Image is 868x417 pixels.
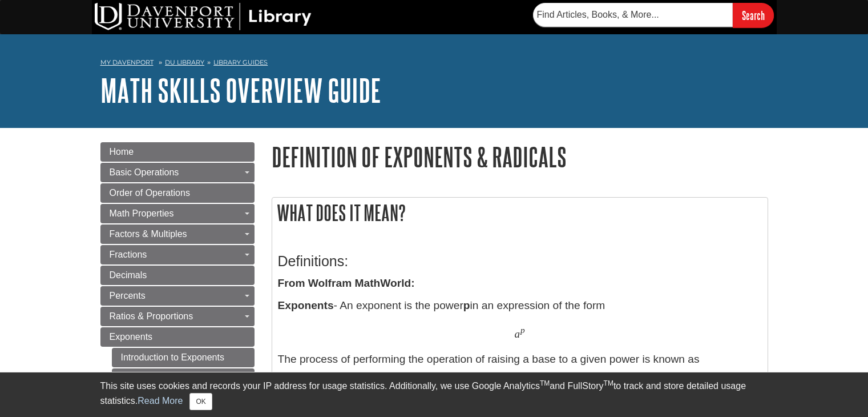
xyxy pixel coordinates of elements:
[112,368,255,388] a: Rules of Exponents
[100,224,255,244] a: Factors & Multiples
[533,3,733,27] input: Find Articles, Books, & More...
[110,291,146,300] span: Percents
[100,266,255,285] a: Decimals
[138,396,183,406] a: Read More
[213,58,268,66] a: Library Guides
[189,393,212,410] button: Close
[110,167,179,177] span: Basic Operations
[100,55,768,73] nav: breadcrumb
[100,379,768,410] div: This site uses cookies and records your IP address for usage statistics. Additionally, we use Goo...
[520,325,525,335] span: p
[100,58,154,67] a: My Davenport
[110,229,187,239] span: Factors & Multiples
[100,286,255,306] a: Percents
[100,142,255,162] a: Home
[100,183,255,203] a: Order of Operations
[272,198,768,228] h2: What does it mean?
[514,327,520,340] span: a
[604,379,613,387] sup: TM
[100,163,255,182] a: Basic Operations
[110,188,190,198] span: Order of Operations
[100,245,255,264] a: Fractions
[278,253,762,270] h3: Definitions:
[110,311,193,321] span: Ratios & Proportions
[100,307,255,326] a: Ratios & Proportions
[110,250,147,259] span: Fractions
[95,3,312,30] img: DU Library
[278,277,415,289] strong: From Wolfram MathWorld:
[100,327,255,347] a: Exponents
[110,332,153,342] span: Exponents
[110,209,174,218] span: Math Properties
[278,299,334,311] b: Exponents
[165,58,204,66] a: DU Library
[272,142,768,171] h1: Definition of Exponents & Radicals
[463,299,470,311] b: p
[110,270,147,280] span: Decimals
[100,204,255,223] a: Math Properties
[533,3,774,27] form: Searches DU Library's articles, books, and more
[110,147,134,157] span: Home
[100,73,381,108] a: Math Skills Overview Guide
[733,3,774,27] input: Search
[540,379,550,387] sup: TM
[112,348,255,367] a: Introduction to Exponents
